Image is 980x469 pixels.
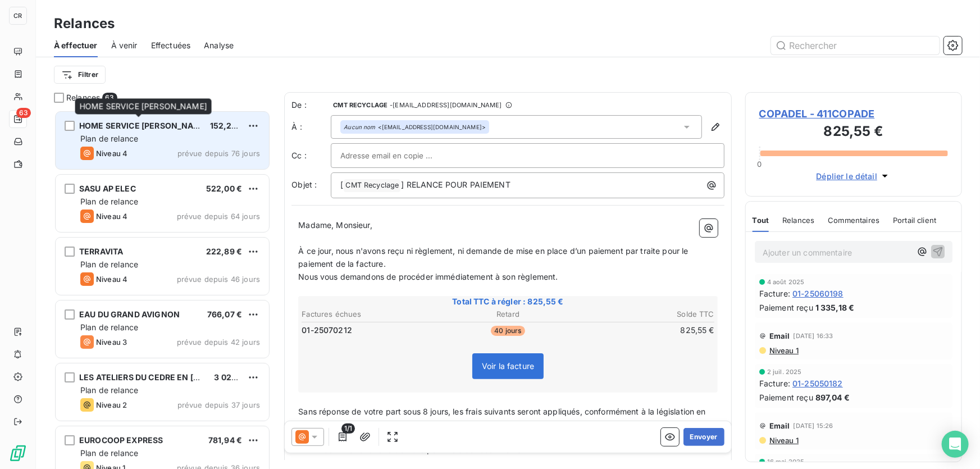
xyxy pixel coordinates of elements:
[401,180,510,189] span: ] RELANCE POUR PAIEMENT
[177,275,260,284] span: prévue depuis 46 jours
[177,400,260,409] span: prévue depuis 37 jours
[79,435,163,445] span: EUROCOOP EXPRESS
[9,7,27,25] div: CR
[759,121,948,144] h3: 825,55 €
[54,13,115,34] h3: Relances
[767,368,802,375] span: 2 juil. 2025
[815,302,855,313] span: 1 335,18 €
[80,259,138,269] span: Plan de relance
[439,308,576,320] th: Retard
[16,108,31,118] span: 63
[817,170,878,182] span: Déplier le détail
[794,422,833,429] span: [DATE] 15:26
[54,40,98,51] span: À effectuer
[301,308,438,320] th: Factures échues
[341,424,355,434] span: 1/1
[753,216,769,225] span: Tout
[80,448,138,458] span: Plan de relance
[79,309,180,319] span: EAU DU GRAND AVIGNON
[298,220,372,230] span: Madame, Monsieur,
[96,400,127,409] span: Niveau 2
[177,338,260,347] span: prévue depuis 42 jours
[206,247,242,256] span: 222,89 €
[767,458,805,465] span: 16 mai 2025
[291,99,331,111] span: De :
[942,431,969,458] div: Open Intercom Messenger
[9,444,27,462] img: Logo LeanPay
[759,377,790,389] span: Facture :
[80,101,207,111] span: HOME SERVICE [PERSON_NAME]
[298,272,558,281] span: Nous vous demandons de procéder immédiatement à son règlement.
[207,309,242,319] span: 766,07 €
[96,275,127,284] span: Niveau 4
[214,372,257,382] span: 3 024,90 €
[759,391,813,403] span: Paiement reçu
[151,40,191,51] span: Effectuées
[344,123,375,131] em: Aucun nom
[758,160,762,169] span: 0
[340,147,461,164] input: Adresse email en copie ...
[66,92,100,103] span: Relances
[769,331,790,340] span: Email
[208,435,242,445] span: 781,94 €
[96,212,127,221] span: Niveau 4
[771,37,940,54] input: Rechercher
[206,184,242,193] span: 522,00 €
[177,149,260,158] span: prévue depuis 76 jours
[80,385,138,395] span: Plan de relance
[79,372,274,382] span: LES ATELIERS DU CEDRE EN [GEOGRAPHIC_DATA]
[291,150,331,161] label: Cc :
[300,296,716,307] span: Total TTC à régler : 825,55 €
[54,66,106,84] button: Filtrer
[79,184,136,193] span: SASU AP ELEC
[333,102,388,108] span: CMT RECYCLAGE
[298,246,691,268] span: À ce jour, nous n'avons reçu ni règlement, ni demande de mise en place d’un paiement par traite p...
[578,324,715,336] td: 825,55 €
[578,308,715,320] th: Solde TTC
[782,216,814,225] span: Relances
[344,123,486,131] div: <[EMAIL_ADDRESS][DOMAIN_NAME]>
[80,197,138,206] span: Plan de relance
[794,333,833,339] span: [DATE] 16:33
[683,428,724,446] button: Envoyer
[344,179,400,192] span: CMT Recyclage
[80,322,138,332] span: Plan de relance
[302,325,352,336] span: 01-25070212
[759,106,948,121] span: COPADEL - 411COPADE
[768,346,799,355] span: Niveau 1
[815,391,850,403] span: 897,04 €
[768,436,799,445] span: Niveau 1
[291,180,317,189] span: Objet :
[491,326,525,336] span: 40 jours
[769,421,790,430] span: Email
[111,40,138,51] span: À venir
[96,338,127,347] span: Niveau 3
[759,288,790,299] span: Facture :
[102,93,117,103] span: 63
[210,121,244,130] span: 152,20 €
[298,407,708,429] span: Sans réponse de votre part sous 8 jours, les frais suivants seront appliqués, conformément à la l...
[828,216,880,225] span: Commentaires
[767,279,805,285] span: 4 août 2025
[79,121,209,130] span: HOME SERVICE [PERSON_NAME]
[792,377,843,389] span: 01-25050182
[96,149,127,158] span: Niveau 4
[204,40,234,51] span: Analyse
[893,216,936,225] span: Portail client
[759,302,813,313] span: Paiement reçu
[792,288,844,299] span: 01-25060198
[340,180,343,189] span: [
[79,247,123,256] span: TERRAVITA
[482,361,534,371] span: Voir la facture
[813,170,895,183] button: Déplier le détail
[177,212,260,221] span: prévue depuis 64 jours
[291,121,331,133] label: À :
[80,134,138,143] span: Plan de relance
[390,102,502,108] span: - [EMAIL_ADDRESS][DOMAIN_NAME]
